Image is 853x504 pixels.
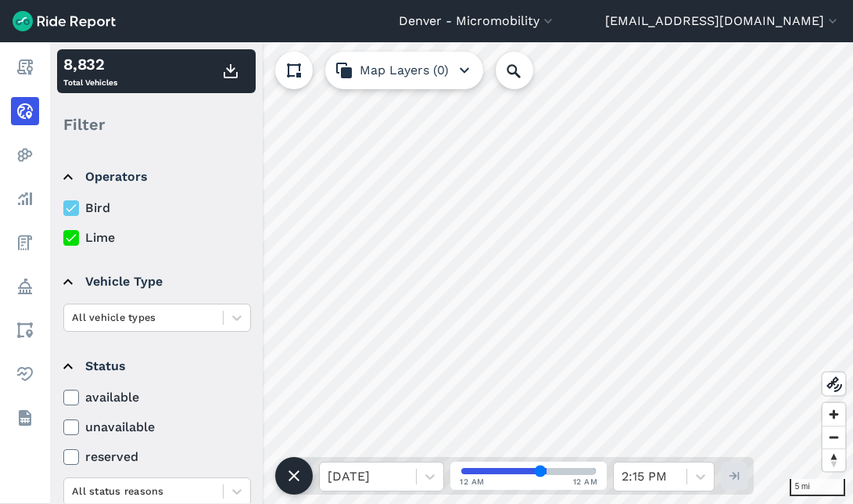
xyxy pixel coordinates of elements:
[11,272,39,301] a: Policy
[11,316,39,344] a: Areas
[50,42,853,504] canvas: Map
[57,100,256,149] div: Filter
[605,12,840,31] button: [EMAIL_ADDRESS][DOMAIN_NAME]
[790,479,845,496] div: 5 mi
[13,11,116,31] img: Ride Report
[63,388,251,407] label: available
[63,418,251,437] label: unavailable
[11,141,39,169] a: Heatmaps
[63,344,249,388] summary: Status
[325,52,483,89] button: Map Layers (0)
[63,229,251,247] label: Lime
[63,260,249,304] summary: Vehicle Type
[11,97,39,125] a: Realtime
[460,476,485,488] span: 12 AM
[11,360,39,388] a: Health
[63,52,117,76] div: 8,832
[823,403,845,426] button: Zoom in
[63,448,251,466] label: reserved
[63,199,251,218] label: Bird
[399,12,556,31] button: Denver - Micromobility
[11,53,39,81] a: Report
[11,229,39,257] a: Fees
[63,155,249,199] summary: Operators
[823,448,845,471] button: Reset bearing to north
[573,476,598,488] span: 12 AM
[11,185,39,213] a: Analyze
[63,52,117,90] div: Total Vehicles
[823,426,845,448] button: Zoom out
[11,404,39,432] a: Datasets
[496,52,558,89] input: Search Location or Vehicles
